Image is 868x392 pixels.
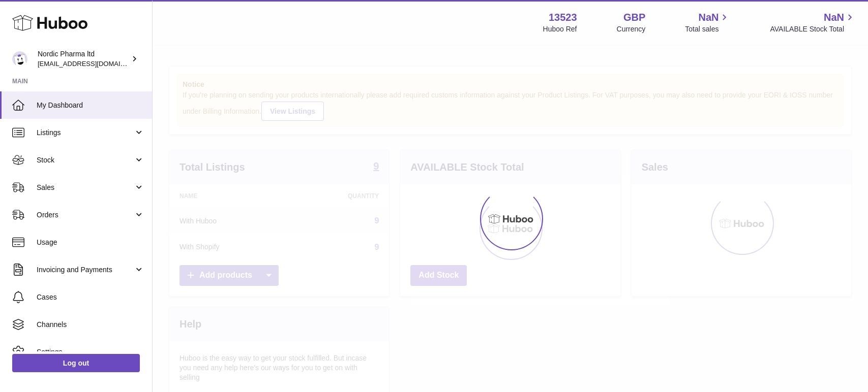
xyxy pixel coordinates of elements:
span: NaN [698,11,719,24]
div: Huboo Ref [543,24,577,34]
span: Invoicing and Payments [37,265,134,275]
div: Nordic Pharma ltd [38,49,129,69]
span: My Dashboard [37,101,144,110]
span: Stock [37,155,134,165]
strong: GBP [623,11,645,24]
img: internalAdmin-13523@internal.huboo.com [12,51,27,67]
strong: 13523 [549,11,577,24]
span: Channels [37,320,144,330]
span: [EMAIL_ADDRESS][DOMAIN_NAME] [38,59,149,68]
a: NaN AVAILABLE Stock Total [770,11,856,34]
a: NaN Total sales [685,11,730,34]
span: Orders [37,210,134,220]
span: AVAILABLE Stock Total [770,24,856,34]
span: Listings [37,128,134,138]
span: Total sales [685,24,730,34]
span: Usage [37,238,144,247]
span: Sales [37,183,134,192]
span: Settings [37,347,144,357]
a: Log out [12,354,140,372]
div: Currency [617,24,646,34]
span: Cases [37,292,144,302]
span: NaN [824,11,844,24]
